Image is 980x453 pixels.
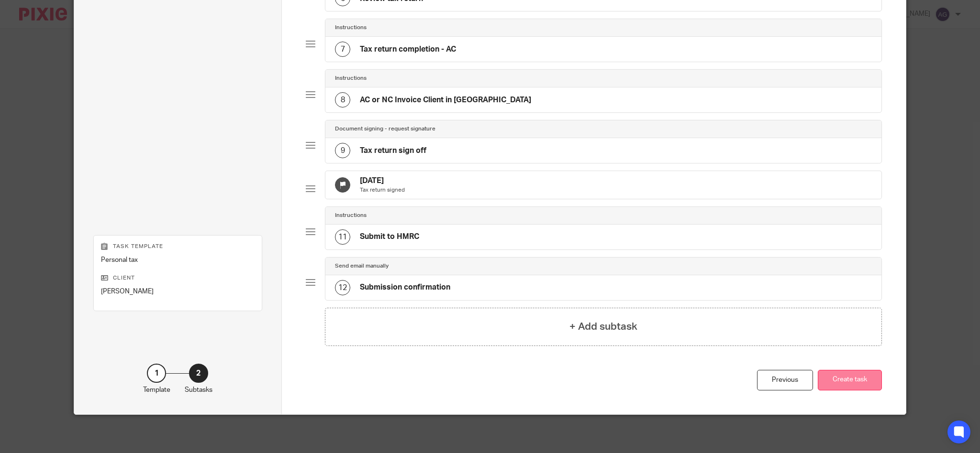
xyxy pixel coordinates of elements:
h4: Instructions [335,212,367,219]
h4: Submission confirmation [360,282,450,292]
h4: Tax return completion - AC [360,44,456,54]
h4: Submit to HMRC [360,232,419,242]
div: 2 [189,364,208,383]
div: 12 [335,280,350,295]
button: Create task [818,370,882,390]
p: Task template [101,243,255,250]
h4: Document signing - request signature [335,125,435,133]
h4: Send email manually [335,262,389,270]
p: Personal tax [101,255,255,265]
h4: Instructions [335,75,367,82]
h4: + Add subtask [569,319,637,334]
div: 7 [335,42,350,57]
div: 9 [335,143,350,158]
p: Subtasks [185,385,212,395]
h4: AC or NC Invoice Client in [GEOGRAPHIC_DATA] [360,95,531,105]
p: Tax return signed [360,186,405,194]
div: 11 [335,229,350,245]
div: 1 [147,364,166,383]
p: [PERSON_NAME] [101,287,255,296]
div: 8 [335,92,350,108]
h4: Tax return sign off [360,146,426,156]
div: Previous [757,370,813,390]
h4: Instructions [335,24,367,32]
p: Template [143,385,170,395]
h4: [DATE] [360,176,405,186]
p: Client [101,274,255,282]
